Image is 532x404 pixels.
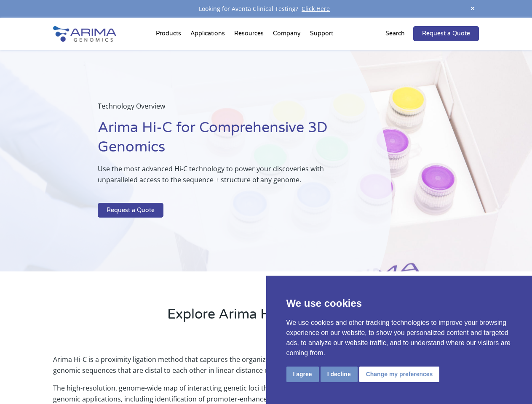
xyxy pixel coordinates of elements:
a: Request a Quote [98,203,163,218]
h1: Arima Hi-C for Comprehensive 3D Genomics [98,118,349,163]
a: Click Here [298,5,333,13]
p: Technology Overview [98,101,349,118]
img: Arima-Genomics-logo [53,26,116,42]
button: I decline [321,367,358,382]
div: Looking for Aventa Clinical Testing? [53,3,479,14]
button: I agree [286,367,319,382]
p: We use cookies and other tracking technologies to improve your browsing experience on our website... [286,318,512,358]
a: Request a Quote [413,26,479,41]
p: We use cookies [286,296,512,311]
p: Arima Hi-C is a proximity ligation method that captures the organizational structure of chromatin... [53,354,479,383]
p: Use the most advanced Hi-C technology to power your discoveries with unparalleled access to the s... [98,163,349,192]
p: Search [385,28,405,39]
h2: Explore Arima Hi-C Technology [53,305,479,330]
button: Change my preferences [359,367,440,382]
